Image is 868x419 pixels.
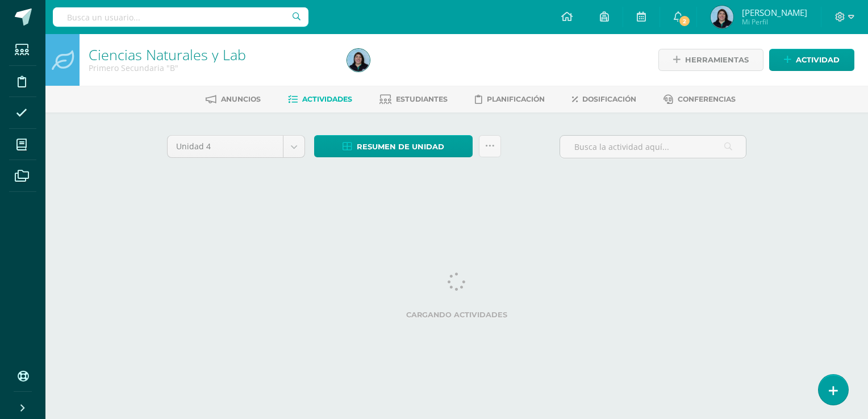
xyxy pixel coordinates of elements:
h1: Ciencias Naturales y Lab [89,47,333,62]
img: afd8b2c61c88d9f71537f30f7f279c5d.png [711,6,733,28]
a: Herramientas [658,49,763,71]
a: Actividad [769,49,854,71]
div: Primero Secundaria 'B' [89,62,333,73]
label: Cargando actividades [167,311,746,319]
a: Dosificación [572,90,636,108]
span: Planificación [487,95,545,103]
span: Anuncios [221,95,261,103]
a: Estudiantes [379,90,448,108]
span: Estudiantes [396,95,448,103]
a: Resumen de unidad [314,135,473,157]
span: [PERSON_NAME] [742,7,807,18]
span: Actividad [796,49,840,70]
span: 2 [678,15,691,27]
span: Resumen de unidad [357,136,444,157]
a: Conferencias [663,90,736,108]
input: Busca la actividad aquí... [560,136,746,158]
a: Anuncios [206,90,261,108]
span: Conferencias [678,95,736,103]
input: Busca un usuario... [53,7,308,27]
span: Herramientas [685,49,749,70]
span: Mi Perfil [742,17,807,27]
a: Ciencias Naturales y Lab [89,45,246,64]
a: Actividades [288,90,352,108]
span: Unidad 4 [176,136,274,157]
a: Unidad 4 [168,136,304,157]
img: afd8b2c61c88d9f71537f30f7f279c5d.png [347,49,370,72]
span: Dosificación [582,95,636,103]
a: Planificación [475,90,545,108]
span: Actividades [302,95,352,103]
